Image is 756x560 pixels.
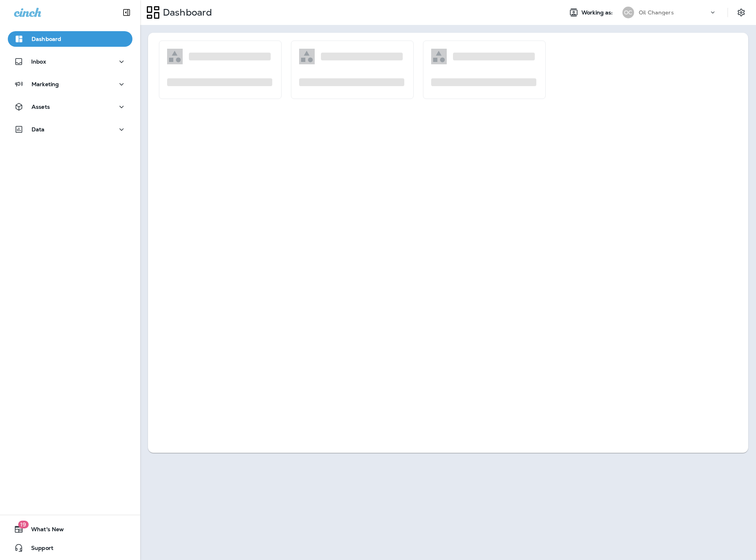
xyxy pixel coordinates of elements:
p: Inbox [31,58,46,65]
button: Support [8,540,132,556]
button: Settings [734,5,748,19]
span: Working as: [582,9,615,16]
p: Oil Changers [639,9,674,16]
button: Data [8,122,132,137]
div: OC [622,7,634,18]
button: Inbox [8,54,132,69]
button: Collapse Sidebar [116,5,137,20]
span: 19 [18,521,28,528]
p: Assets [32,104,50,110]
button: 19What's New [8,521,132,537]
p: Dashboard [32,36,61,42]
button: Dashboard [8,31,132,47]
button: Marketing [8,76,132,92]
p: Marketing [32,81,59,87]
span: Support [23,545,53,554]
button: Assets [8,99,132,115]
p: Data [32,126,45,132]
p: Dashboard [160,7,212,18]
span: What's New [23,526,64,535]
